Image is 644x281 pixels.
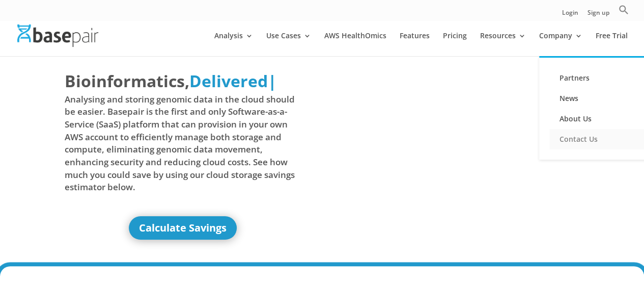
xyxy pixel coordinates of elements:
span: Bioinformatics, [65,69,189,93]
a: Resources [480,32,526,56]
a: Free Trial [596,32,628,56]
a: Company [539,32,582,56]
a: Search Icon Link [619,5,629,20]
a: Sign up [587,10,609,20]
a: Analysis [214,32,253,56]
a: AWS HealthOmics [324,32,386,56]
img: Basepair [17,24,98,46]
span: Analysing and storing genomic data in the cloud should be easier. Basepair is the first and only ... [65,93,301,194]
svg: Search [619,5,629,15]
iframe: Basepair - NGS Analysis Simplified [329,69,566,203]
a: Login [562,10,578,20]
a: Calculate Savings [129,216,237,240]
a: Use Cases [266,32,311,56]
span: | [268,70,277,92]
span: Delivered [189,70,268,92]
a: Pricing [443,32,467,56]
a: Features [400,32,430,56]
